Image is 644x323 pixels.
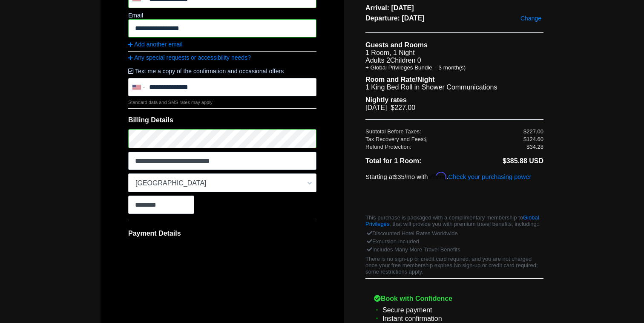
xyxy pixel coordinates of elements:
[129,176,316,190] span: [GEOGRAPHIC_DATA]
[365,262,538,275] span: No sign-up or credit card required; some restrictions apply.
[365,64,543,71] li: + Global Privileges Bundle – 3 month(s)
[365,144,526,150] div: Refund Protection:
[454,156,543,167] li: $385.88 USD
[368,229,541,237] div: Discounted Hotel Rates Worldwide
[128,230,181,237] span: Payment Details
[128,116,316,124] span: Billing Details
[128,64,316,78] label: Text me a copy of the confirmation and occasional offers
[526,144,543,150] div: $34.28
[365,14,543,22] span: Departure: [DATE]
[365,214,539,227] a: Global Privileges
[365,128,523,135] div: Subtotal Before Taxes:
[365,49,543,57] li: 1 Room, 1 Night
[365,214,543,227] p: This purchase is packaged with a complimentary membership to , that will provide you with premium...
[374,306,535,314] li: Secure payment
[368,245,541,254] div: Includes Many More Travel Benefits
[128,100,316,105] p: Standard data and SMS rates may apply
[365,104,415,111] span: [DATE] $227.00
[368,237,541,245] div: Excursion Included
[448,173,532,180] a: Check your purchasing power - Learn more about Affirm Financing (opens in modal)
[374,314,535,323] li: Instant confirmation
[390,57,421,64] span: Children 0
[365,188,543,196] iframe: PayPal Message 1
[365,84,543,91] li: 1 King Bed Roll in Shower Communications
[365,256,543,275] p: There is no sign-up or credit card required, and you are not charged once your free membership ex...
[129,79,147,95] div: United States: +1
[365,41,428,49] b: Guests and Rooms
[365,76,435,83] b: Room and Rate/Night
[523,136,543,142] div: $124.60
[518,13,543,24] a: Change
[394,173,405,180] span: $35
[365,136,523,142] div: Tax Recovery and Fees:
[128,12,143,19] label: Email
[128,41,316,48] a: Add another email
[128,54,316,61] a: Any special requests or accessibility needs?
[365,57,543,64] li: Adults 2
[428,172,446,179] span: Affirm
[374,295,535,303] b: Book with Confidence
[365,96,407,104] b: Nightly rates
[365,172,543,180] p: Starting at /mo with .
[523,128,543,135] div: $227.00
[365,156,454,167] li: Total for 1 Room:
[365,4,543,12] span: Arrival: [DATE]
